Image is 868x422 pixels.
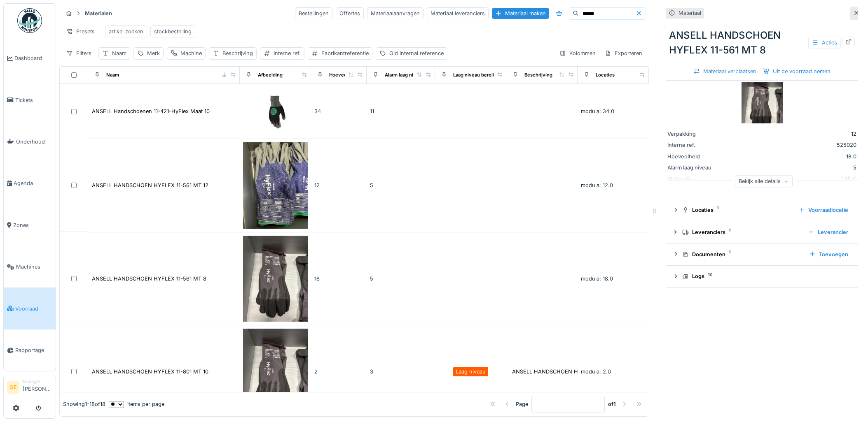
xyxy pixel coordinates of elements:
[336,7,364,19] div: Offertes
[109,28,143,35] div: artikel zoeken
[581,182,613,188] span: modula: 12.0
[314,275,363,283] div: 18
[682,228,801,236] div: Leveranciers
[243,87,308,136] img: ANSELL Handschoenen 11-421-HyFlex Maat 10
[682,206,792,214] div: Locaties
[109,401,164,408] div: items per page
[180,49,202,57] div: Machine
[7,381,19,394] li: GE
[667,153,729,160] div: Hoeveelheid
[760,66,834,77] div: Uit de voorraad nemen
[669,269,855,284] summary: Logs12
[732,130,856,138] div: 12
[666,25,858,61] div: ANSELL HANDSCHOEN HYFLEX 11-561 MT 8
[4,329,56,371] a: Rapportage
[329,72,358,79] div: Hoeveelheid
[453,72,499,79] div: Laag niveau bereikt?
[690,66,760,77] div: Materiaal verplaatsen
[732,141,856,149] div: 525020
[314,181,363,189] div: 12
[669,225,855,240] summary: Leveranciers1Leverancier
[678,9,701,17] div: Materiaal
[4,121,56,162] a: Onderhoud
[258,72,283,79] div: Afbeelding
[17,8,42,33] img: Badge_color-CXgf-gQk.svg
[16,263,52,271] span: Machines
[15,305,52,313] span: Voorraad
[23,378,52,396] li: [PERSON_NAME]
[63,26,98,37] div: Presets
[370,107,432,115] div: 11
[389,49,444,57] div: Old internal reference
[82,9,115,17] strong: Materialen
[524,72,552,79] div: Beschrijving
[92,368,208,376] div: ANSELL HANDSCHOEN HYFLEX 11-801 MT 10
[314,368,363,376] div: 2
[682,250,802,258] div: Documenten
[14,54,52,62] span: Dashboard
[23,378,52,385] div: Manager
[16,138,52,146] span: Onderhoud
[596,72,615,79] div: Locaties
[669,247,855,262] summary: Documenten1Toevoegen
[222,49,253,57] div: Beschrijving
[385,72,424,79] div: Alarm laag niveau
[321,49,369,57] div: Fabrikantreferentie
[795,204,852,216] div: Voorraadlocatie
[556,47,599,59] div: Kolommen
[4,79,56,121] a: Tickets
[427,7,489,19] div: Materiaal leveranciers
[806,249,852,260] div: Toevoegen
[735,175,793,187] div: Bekijk alle details
[92,181,208,189] div: ANSELL HANDSCHOEN HYFLEX 11-561 MT 12
[742,82,783,123] img: ANSELL HANDSCHOEN HYFLEX 11-561 MT 8
[516,401,528,408] div: Page
[608,401,616,408] strong: of 1
[243,142,308,228] img: ANSELL HANDSCHOEN HYFLEX 11-561 MT 12
[581,276,613,282] span: modula: 18.0
[14,179,52,187] span: Agenda
[667,130,729,138] div: Verpakking
[13,221,52,229] span: Zones
[370,368,432,376] div: 3
[15,346,52,354] span: Rapportage
[732,164,856,172] div: 5
[492,8,549,19] div: Materiaal maken
[15,96,52,104] span: Tickets
[92,107,210,115] div: ANSELL Handschoenen 11-421-HyFlex Maat 10
[367,7,423,19] div: Materiaalaanvragen
[314,107,363,115] div: 34
[4,204,56,246] a: Zones
[4,246,56,288] a: Machines
[512,368,656,376] div: ANSELL HANDSCHOEN HYFLEX 11-801 MT 10 rubix:22...
[112,49,126,57] div: Naam
[370,181,432,189] div: 5
[147,49,160,57] div: Merk
[63,401,105,408] div: Showing 1 - 18 of 18
[243,236,308,322] img: ANSELL HANDSCHOEN HYFLEX 11-561 MT 8
[581,369,611,375] span: modula: 2.0
[682,272,848,280] div: Logs
[581,108,614,114] span: modula: 34.0
[4,162,56,204] a: Agenda
[4,37,56,79] a: Dashboard
[295,7,332,19] div: Bestellingen
[106,72,119,79] div: Naam
[154,28,192,35] div: stockbestelling
[732,153,856,160] div: 18.0
[243,329,308,415] img: ANSELL HANDSCHOEN HYFLEX 11-801 MT 10
[370,275,432,283] div: 5
[456,368,486,376] div: Laag niveau
[667,164,729,172] div: Alarm laag niveau
[7,378,52,398] a: GE Manager[PERSON_NAME]
[274,49,301,57] div: Interne ref.
[808,37,841,49] div: Acties
[601,47,646,59] div: Exporteren
[4,288,56,329] a: Voorraad
[805,227,852,238] div: Leverancier
[63,47,95,59] div: Filters
[92,275,206,283] div: ANSELL HANDSCHOEN HYFLEX 11-561 MT 8
[669,202,855,218] summary: Locaties1Voorraadlocatie
[667,141,729,149] div: Interne ref.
